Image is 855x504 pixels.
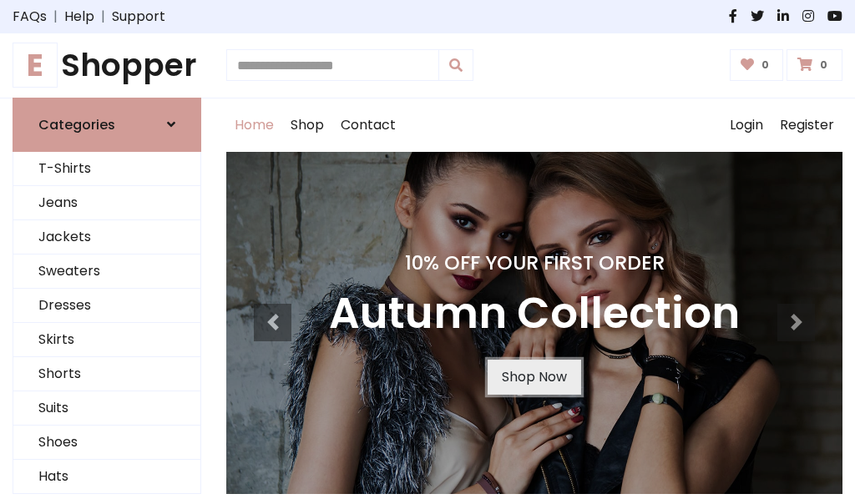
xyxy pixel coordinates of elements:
[226,98,282,152] a: Home
[730,49,784,81] a: 0
[13,47,201,84] a: EShopper
[787,49,842,81] a: 0
[772,98,842,152] a: Register
[38,117,115,133] h6: Categories
[47,7,64,27] span: |
[329,251,740,275] h4: 10% Off Your First Order
[13,323,200,357] a: Skirts
[816,58,832,73] span: 0
[13,47,201,84] h1: Shopper
[13,7,47,27] a: FAQs
[13,357,200,391] a: Shorts
[13,186,200,220] a: Jeans
[721,98,772,152] a: Login
[13,289,200,323] a: Dresses
[13,220,200,255] a: Jackets
[13,255,200,289] a: Sweaters
[332,98,404,152] a: Contact
[488,360,581,395] a: Shop Now
[13,426,200,460] a: Shoes
[282,98,332,152] a: Shop
[13,98,201,152] a: Categories
[329,288,740,340] h3: Autumn Collection
[13,391,200,426] a: Suits
[13,460,200,494] a: Hats
[13,43,58,88] span: E
[64,7,94,27] a: Help
[94,7,112,27] span: |
[757,58,773,73] span: 0
[13,152,200,186] a: T-Shirts
[112,7,165,27] a: Support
